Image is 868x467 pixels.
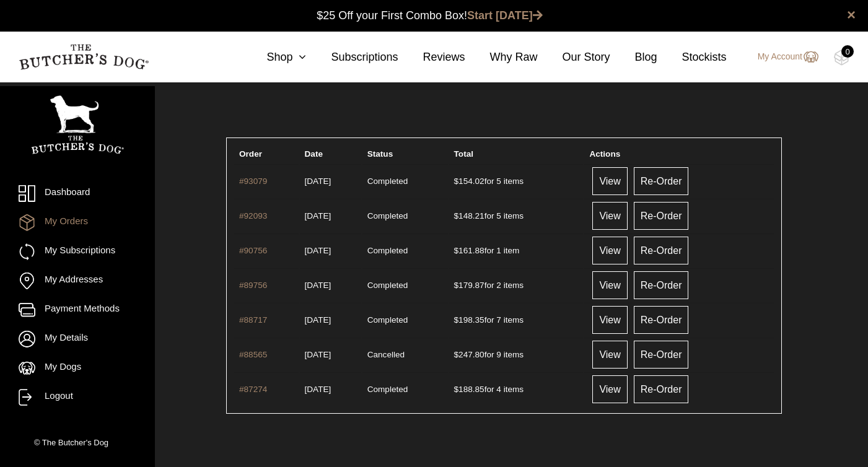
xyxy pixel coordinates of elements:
a: My Account [745,50,818,64]
a: #90756 [239,246,267,255]
a: #87274 [239,385,267,394]
a: Re-Order [634,375,689,403]
a: View [592,237,627,264]
a: Reviews [398,49,465,66]
td: for 9 items [449,338,584,371]
a: Re-Order [634,167,689,195]
td: for 1 item [449,234,584,267]
a: #93079 [239,177,267,186]
a: View [592,341,627,369]
a: Our Story [538,49,610,66]
a: Dashboard [19,185,136,202]
a: Logout [19,389,136,406]
span: $ [454,281,459,290]
a: Stockists [657,49,727,66]
a: My Details [19,331,136,347]
time: [DATE] [305,211,331,220]
time: [DATE] [305,315,331,325]
span: Order [239,149,262,159]
td: Completed [362,268,448,302]
a: My Subscriptions [19,243,136,260]
img: TBD_Portrait_Logo_White.png [31,95,124,154]
td: for 2 items [449,268,584,302]
span: $ [454,350,459,359]
a: Why Raw [465,49,538,66]
td: Completed [362,234,448,267]
time: [DATE] [305,385,331,394]
span: 198.35 [454,315,484,325]
a: #88717 [239,315,267,325]
td: for 5 items [449,199,584,232]
a: #92093 [239,211,267,220]
time: [DATE] [305,281,331,290]
div: 0 [841,45,854,58]
a: Re-Order [634,237,689,264]
time: [DATE] [305,177,331,186]
span: Status [367,149,393,159]
td: for 5 items [449,164,584,198]
a: View [592,202,627,230]
a: Shop [242,49,306,66]
a: Start [DATE] [467,9,543,22]
span: 161.88 [454,246,484,255]
span: $ [454,177,459,186]
time: [DATE] [305,350,331,359]
a: Payment Methods [19,302,136,318]
span: $ [454,315,459,325]
a: #89756 [239,281,267,290]
span: 247.80 [454,350,484,359]
td: for 4 items [449,372,584,406]
a: Subscriptions [306,49,398,66]
a: View [592,167,627,195]
a: My Orders [19,214,136,231]
a: My Dogs [19,360,136,377]
a: View [592,375,627,403]
td: Completed [362,303,448,336]
a: #88565 [239,350,267,359]
a: Re-Order [634,306,689,334]
span: 179.87 [454,281,484,290]
span: $ [454,211,459,220]
td: for 7 items [449,303,584,336]
td: Cancelled [362,338,448,371]
td: Completed [362,199,448,232]
span: Total [454,149,473,159]
a: Re-Order [634,271,689,299]
a: View [592,271,627,299]
td: Completed [362,164,448,198]
td: Completed [362,372,448,406]
time: [DATE] [305,246,331,255]
span: Actions [589,149,620,159]
span: 148.21 [454,211,484,220]
span: $ [454,246,459,255]
span: 188.85 [454,385,484,394]
a: close [847,7,856,22]
img: TBD_Cart-Empty.png [834,50,849,66]
span: 154.02 [454,177,484,186]
a: Re-Order [634,202,689,230]
a: My Addresses [19,273,136,289]
span: $ [454,385,459,394]
a: Re-Order [634,341,689,369]
a: Blog [610,49,657,66]
span: Date [305,149,323,159]
a: View [592,306,627,334]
